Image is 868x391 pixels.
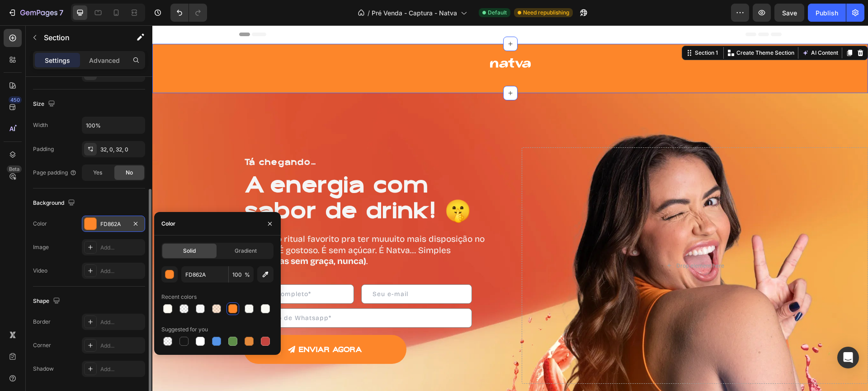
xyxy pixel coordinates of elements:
input: Eg: FFFFFF [181,266,228,283]
div: Color [33,220,47,228]
div: Size [33,98,57,110]
span: Solid [183,247,196,255]
div: Drop element here [524,237,572,244]
button: 7 [4,4,67,22]
span: No [126,169,133,177]
p: Advanced [89,56,120,65]
div: Color [161,220,175,228]
div: Add... [100,318,143,326]
div: Rich Text Editor. Editing area: main [91,207,341,243]
div: Image [33,243,49,251]
div: FD862A [100,220,127,228]
div: 450 [9,96,22,104]
div: Shape [33,295,62,307]
div: Border [33,318,51,326]
div: Background [33,197,77,209]
img: gempages_577463497328165779-23eef765-8104-42a0-8ab2-3844f6e81f0b.png [338,33,378,42]
div: Padding [33,145,54,153]
p: Section [44,32,118,43]
p: Seu novo ritual favorito pra ter muuuito mais disposição no seu dia! É gostoso. É sem açúcar. É N... [92,208,340,242]
div: Shadow [33,365,54,373]
div: Page padding [33,169,77,177]
div: Suggested for you [161,325,208,334]
input: Número de Whatsapp* [91,283,320,302]
span: % [245,271,250,279]
button: Publish [808,4,846,22]
span: Default [488,9,507,17]
button: Save [774,4,804,22]
div: Corner [33,341,51,349]
div: Add... [100,342,143,350]
input: Seu e-mail [209,259,320,278]
p: 7 [59,7,63,18]
div: Recent colors [161,293,197,301]
button: AI Content [648,22,688,33]
button: ENVIAR AGORA [91,310,254,339]
span: Save [782,9,797,17]
p: A energia com sabor de drink! 🤫 [92,147,340,199]
div: Add... [100,267,143,275]
strong: (mas sem graça, nunca) [116,231,214,241]
span: Gradient [235,247,257,255]
div: Add... [100,244,143,252]
h1: Rich Text Editor. Editing area: main [91,131,341,143]
span: / [368,8,370,18]
div: Add... [100,365,143,373]
div: Undo/Redo [170,4,207,22]
div: 32, 0, 32, 0 [100,146,143,154]
div: Video [33,267,47,275]
div: Beta [7,165,22,173]
iframe: Design area [152,25,868,391]
p: Tá chegando… [92,132,340,142]
div: ENVIAR AGORA [146,318,210,331]
span: Pré Venda - Captura - Natva [372,8,457,18]
div: Open Intercom Messenger [837,347,859,368]
p: Settings [45,56,70,65]
div: Section 1 [541,24,567,32]
span: Need republishing [523,9,569,17]
input: Auto [82,117,145,133]
h1: Rich Text Editor. Editing area: main [91,148,341,202]
div: Width [33,121,48,129]
div: Publish [816,8,838,18]
input: Nome completo* [91,259,202,278]
span: Yes [93,169,102,177]
p: Create Theme Section [584,24,642,32]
